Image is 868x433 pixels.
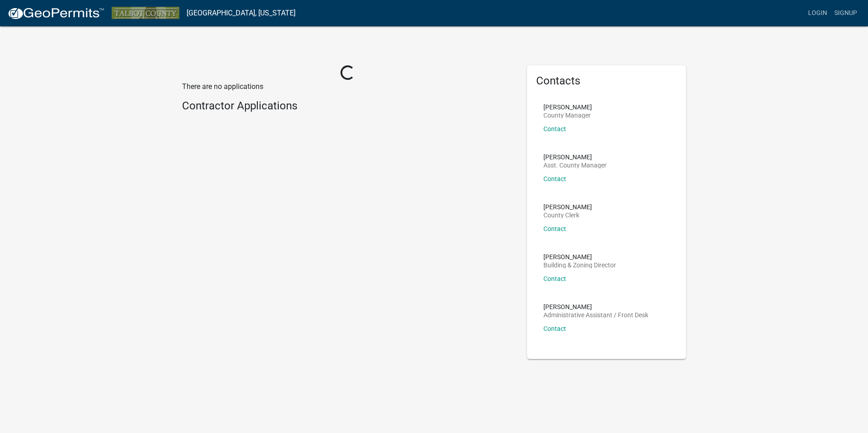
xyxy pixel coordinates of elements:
wm-workflow-list-section: Contractor Applications [182,99,513,116]
a: Contact [543,125,566,133]
a: Login [804,5,831,22]
p: Administrative Assistant / Front Desk [543,312,648,318]
p: There are no applications [182,81,513,92]
h5: Contacts [536,74,677,88]
a: Contact [543,175,566,182]
a: Contact [543,275,566,282]
a: Signup [831,5,861,22]
p: [PERSON_NAME] [543,254,616,260]
p: County Clerk [543,212,592,218]
p: Asst. County Manager [543,162,607,168]
img: Talbot County, Georgia [112,7,179,19]
p: [PERSON_NAME] [543,104,592,110]
a: [GEOGRAPHIC_DATA], [US_STATE] [187,5,296,21]
a: Contact [543,225,566,232]
h4: Contractor Applications [182,99,513,113]
p: [PERSON_NAME] [543,304,648,310]
p: [PERSON_NAME] [543,154,607,160]
p: County Manager [543,112,592,118]
p: [PERSON_NAME] [543,204,592,210]
p: Building & Zoning Director [543,262,616,268]
a: Contact [543,325,566,332]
